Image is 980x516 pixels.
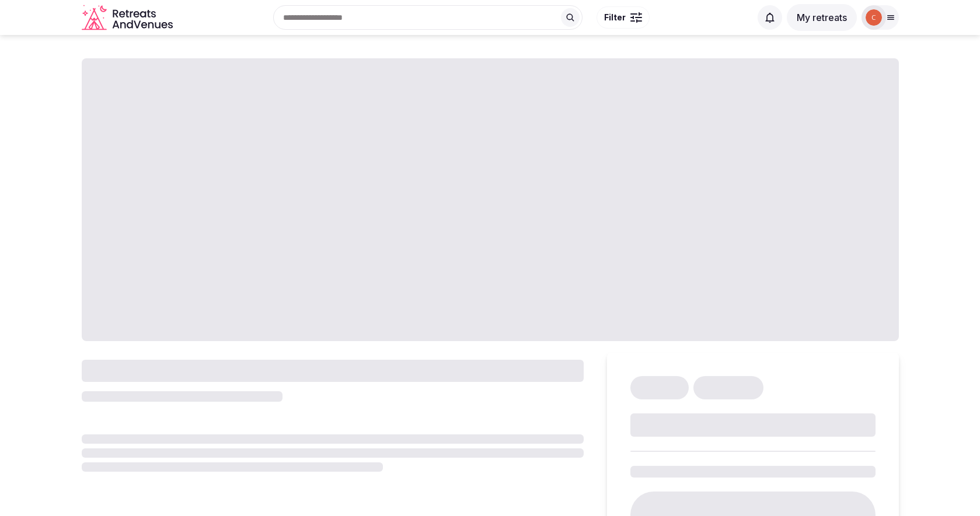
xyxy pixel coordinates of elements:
[787,12,857,23] a: My retreats
[82,5,175,31] a: Visit the homepage
[597,6,650,29] button: Filter
[82,5,175,31] svg: Retreats and Venues company logo
[604,12,626,23] span: Filter
[787,4,857,31] button: My retreats
[866,9,882,26] img: christie.grix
